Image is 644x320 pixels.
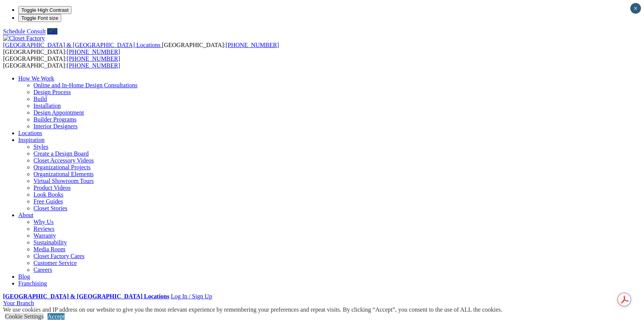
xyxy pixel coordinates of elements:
a: About [18,212,33,218]
a: [PHONE_NUMBER] [225,42,279,48]
a: Inspiration [18,137,44,143]
button: Toggle High Contrast [18,6,71,14]
button: Close [630,3,641,14]
a: Closet Accessory Videos [33,157,94,164]
a: Closet Factory Cares [33,253,84,259]
a: Closet Stories [33,205,67,211]
div: We use cookies and IP address on our website to give you the most relevant experience by remember... [3,306,502,313]
a: Blog [18,273,30,280]
a: Accept [48,313,65,320]
a: [PHONE_NUMBER] [67,62,120,69]
a: Careers [33,266,52,273]
a: Call [47,28,57,35]
a: Log In / Sign Up [171,293,212,300]
a: Why Us [33,219,54,225]
button: Toggle Font size [18,14,61,22]
a: Interior Designers [33,123,78,129]
a: Online and In-Home Design Consultations [33,82,138,88]
a: [PHONE_NUMBER] [67,55,120,62]
a: Installation [33,102,61,109]
a: Design Process [33,89,71,95]
img: Closet Factory [3,35,45,42]
a: Organizational Projects [33,164,90,170]
a: Your Branch [3,300,34,306]
a: Sustainability [33,239,67,246]
a: Customer Service [33,260,77,266]
a: Builder Programs [33,116,76,123]
a: Warranty [33,232,56,239]
a: Schedule Consult [3,28,46,35]
a: Styles [33,143,48,150]
a: Design Appointment [33,109,84,116]
a: Locations [18,130,42,136]
a: Look Books [33,191,63,198]
a: Reviews [33,225,54,232]
a: Create a Design Board [33,150,89,157]
a: Build [33,96,47,102]
a: [PHONE_NUMBER] [67,49,120,55]
span: [GEOGRAPHIC_DATA] & [GEOGRAPHIC_DATA] Locations [3,42,160,48]
span: [GEOGRAPHIC_DATA]: [GEOGRAPHIC_DATA]: [3,42,279,55]
span: [GEOGRAPHIC_DATA]: [GEOGRAPHIC_DATA]: [3,55,120,69]
a: [GEOGRAPHIC_DATA] & [GEOGRAPHIC_DATA] Locations [3,293,169,300]
a: Media Room [33,246,65,252]
a: Cookie Settings [5,313,44,320]
a: How We Work [18,75,54,82]
a: Free Guides [33,198,63,205]
a: Franchising [18,280,47,287]
span: Toggle High Contrast [21,7,68,13]
a: [GEOGRAPHIC_DATA] & [GEOGRAPHIC_DATA] Locations [3,42,162,48]
a: Organizational Elements [33,171,94,177]
a: Product Videos [33,184,71,191]
a: Virtual Showroom Tours [33,178,94,184]
span: Toggle Font size [21,15,58,21]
